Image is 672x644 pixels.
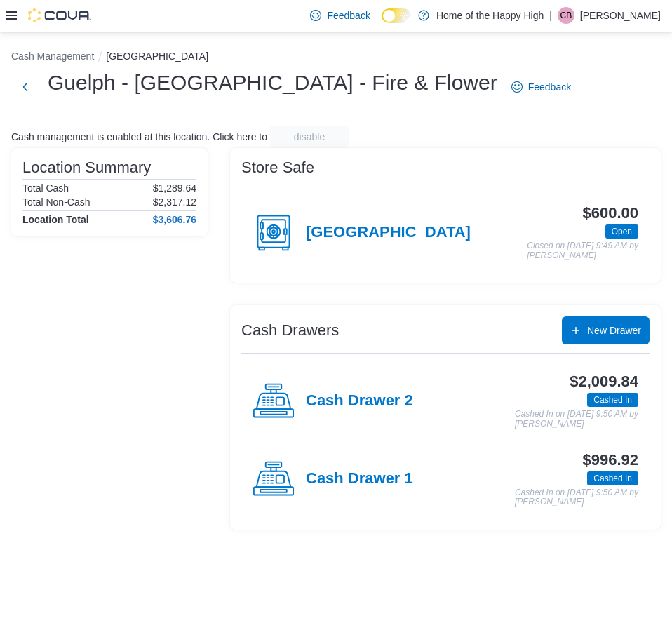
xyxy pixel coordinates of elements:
span: Open [612,225,632,238]
span: Cashed In [587,393,638,407]
h6: Total Cash [22,182,69,194]
h4: [GEOGRAPHIC_DATA] [306,224,471,242]
a: Feedback [506,73,577,101]
h3: Location Summary [22,159,151,176]
h6: Total Non-Cash [22,196,90,208]
h3: $2,009.84 [570,373,638,390]
h4: Cash Drawer 1 [306,470,413,488]
h3: Store Safe [241,159,314,176]
div: Cassie Bardocz [558,7,574,24]
p: Cashed In on [DATE] 9:50 AM by [PERSON_NAME] [515,410,638,429]
p: Cash management is enabled at this location. Click here to [11,131,267,142]
button: disable [270,126,349,148]
h1: Guelph - [GEOGRAPHIC_DATA] - Fire & Flower [48,69,497,97]
button: New Drawer [562,316,650,344]
span: Cashed In [593,394,632,406]
span: Cashed In [593,472,632,485]
span: New Drawer [587,323,641,337]
button: [GEOGRAPHIC_DATA] [106,51,208,62]
span: Feedback [528,80,571,94]
h3: Cash Drawers [241,322,339,339]
p: | [549,7,552,24]
input: Dark Mode [382,8,411,23]
span: CB [560,7,572,24]
nav: An example of EuiBreadcrumbs [11,49,661,66]
img: Cova [28,8,91,22]
p: $2,317.12 [153,196,196,208]
span: disable [294,130,325,144]
p: [PERSON_NAME] [580,7,661,24]
p: Home of the Happy High [436,7,544,24]
h4: Location Total [22,214,89,225]
span: Open [605,224,638,239]
h4: $3,606.76 [153,214,196,225]
p: Closed on [DATE] 9:49 AM by [PERSON_NAME] [527,241,638,260]
h3: $600.00 [583,205,638,222]
h3: $996.92 [583,452,638,469]
span: Feedback [327,8,370,22]
span: Dark Mode [382,23,382,24]
span: Cashed In [587,471,638,485]
button: Next [11,73,39,101]
a: Feedback [304,1,375,29]
button: Cash Management [11,51,94,62]
p: $1,289.64 [153,182,196,194]
p: Cashed In on [DATE] 9:50 AM by [PERSON_NAME] [515,488,638,507]
h4: Cash Drawer 2 [306,392,413,410]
